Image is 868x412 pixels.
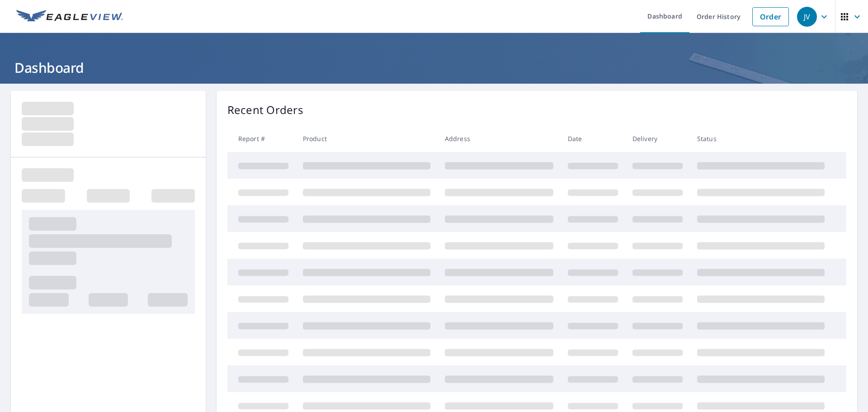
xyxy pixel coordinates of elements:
[797,7,817,27] div: JV
[227,102,303,118] p: Recent Orders
[438,125,561,152] th: Address
[227,125,296,152] th: Report #
[752,7,789,26] a: Order
[11,58,857,77] h1: Dashboard
[625,125,690,152] th: Delivery
[16,10,123,24] img: EV Logo
[561,125,625,152] th: Date
[690,125,832,152] th: Status
[296,125,438,152] th: Product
